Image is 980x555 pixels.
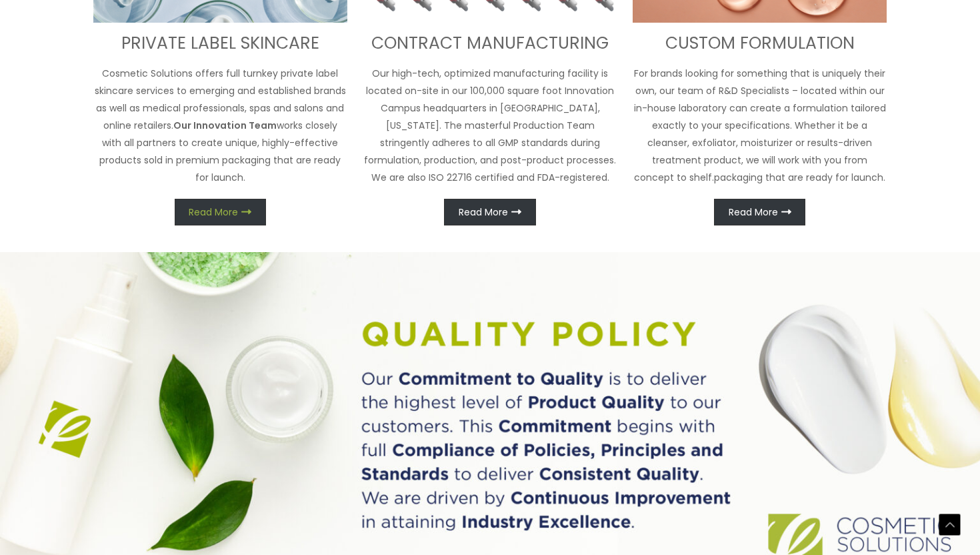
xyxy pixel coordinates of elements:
[729,207,778,217] span: Read More
[459,207,508,217] span: Read More
[189,207,238,217] span: Read More
[363,65,617,186] p: Our high-tech, optimized manufacturing facility is located on-site in our 100,000 square foot Inn...
[363,33,617,55] h3: CONTRACT MANUFACTURING
[173,119,277,132] strong: Our Innovation Team
[93,33,347,55] h3: PRIVATE LABEL SKINCARE
[444,199,535,225] a: Read More
[714,199,805,225] a: Read More
[633,33,887,55] h3: CUSTOM FORMULATION
[175,199,266,225] a: Read More
[633,65,887,186] p: For brands looking for something that is uniquely their own, our team of R&D Specialists – locate...
[93,65,347,186] p: Cosmetic Solutions offers full turnkey private label skincare services to emerging and establishe...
